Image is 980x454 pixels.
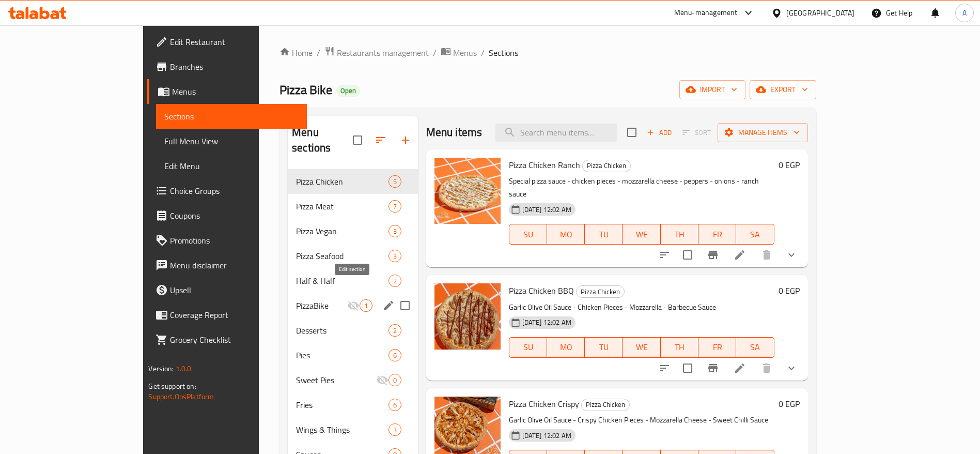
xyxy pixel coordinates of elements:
[754,356,779,381] button: delete
[147,302,307,327] a: Coverage Report
[388,399,401,411] div: items
[585,337,623,358] button: TU
[736,224,774,245] button: SA
[296,299,347,312] div: PizzaBike
[509,414,774,427] p: Garlic Olive Oil Sauce - Crispy Chicken Pieces - Mozzarella Cheese - Sweet Chilli Sauce
[388,250,401,262] div: items
[296,374,376,386] div: Sweet Pies
[623,224,660,245] button: WE
[347,299,360,312] svg: Inactive section
[147,228,307,253] a: Promotions
[170,309,299,321] span: Coverage Report
[577,286,624,298] span: Pizza Chicken
[170,36,299,48] span: Edit Restaurant
[288,219,418,244] div: Pizza Vegan3
[296,250,388,262] span: Pizza Seafood
[701,356,725,381] button: Branch-specific-item
[388,423,401,436] div: items
[627,340,656,355] span: WE
[589,227,618,242] span: TU
[389,226,401,236] span: 3
[176,362,192,375] span: 1.0.0
[147,54,307,79] a: Branches
[388,349,401,361] div: items
[296,175,388,188] span: Pizza Chicken
[156,154,307,178] a: Edit Menu
[389,400,401,410] span: 6
[785,362,798,374] svg: Show Choices
[389,326,401,336] span: 2
[288,169,418,194] div: Pizza Chicken5
[509,396,579,412] span: Pizza Chicken Crispy
[296,200,388,213] span: Pizza Meat
[786,7,854,19] div: [GEOGRAPHIC_DATA]
[740,340,770,355] span: SA
[583,160,630,172] span: Pizza Chicken
[736,337,774,358] button: SA
[779,243,804,267] button: show more
[147,278,307,302] a: Upsell
[288,244,418,268] div: Pizza Seafood3
[509,283,574,298] span: Pizza Chicken BBQ
[288,417,418,442] div: Wings & Things3
[347,129,368,151] span: Select all sections
[388,225,401,237] div: items
[296,225,388,237] span: Pizza Vegan
[381,298,396,313] button: edit
[547,224,585,245] button: MO
[170,60,299,73] span: Branches
[676,125,718,141] span: Select section first
[337,47,429,59] span: Restaurants management
[754,243,779,267] button: delete
[779,356,804,381] button: show more
[509,224,547,245] button: SU
[170,209,299,222] span: Coupons
[292,125,353,156] h2: Menu sections
[288,318,418,343] div: Desserts2
[698,224,736,245] button: FR
[156,104,307,129] a: Sections
[582,399,629,411] span: Pizza Chicken
[779,158,800,172] h6: 0 EGP
[481,47,485,59] li: /
[389,375,401,385] span: 0
[296,399,388,411] span: Fries
[621,122,643,143] span: Select section
[576,285,625,298] div: Pizza Chicken
[518,431,575,441] span: [DATE] 12:02 AM
[148,380,196,393] span: Get support on:
[677,244,698,266] span: Select to update
[679,80,745,99] button: import
[547,337,585,358] button: MO
[296,423,388,436] span: Wings & Things
[360,301,372,311] span: 1
[147,178,307,203] a: Choice Groups
[779,397,800,411] h6: 0 EGP
[296,275,388,287] span: Half & Half
[317,47,320,59] li: /
[652,243,677,267] button: sort-choices
[164,110,299,123] span: Sections
[296,324,388,337] span: Desserts
[336,85,360,97] div: Open
[703,340,732,355] span: FR
[665,340,694,355] span: TH
[677,357,698,379] span: Select to update
[147,253,307,278] a: Menu disclaimer
[170,284,299,296] span: Upsell
[147,203,307,228] a: Coupons
[172,85,299,98] span: Menus
[147,29,307,54] a: Edit Restaurant
[652,356,677,381] button: sort-choices
[156,129,307,154] a: Full Menu View
[551,340,581,355] span: MO
[718,123,808,142] button: Manage items
[288,343,418,368] div: Pies6
[389,177,401,187] span: 5
[627,227,656,242] span: WE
